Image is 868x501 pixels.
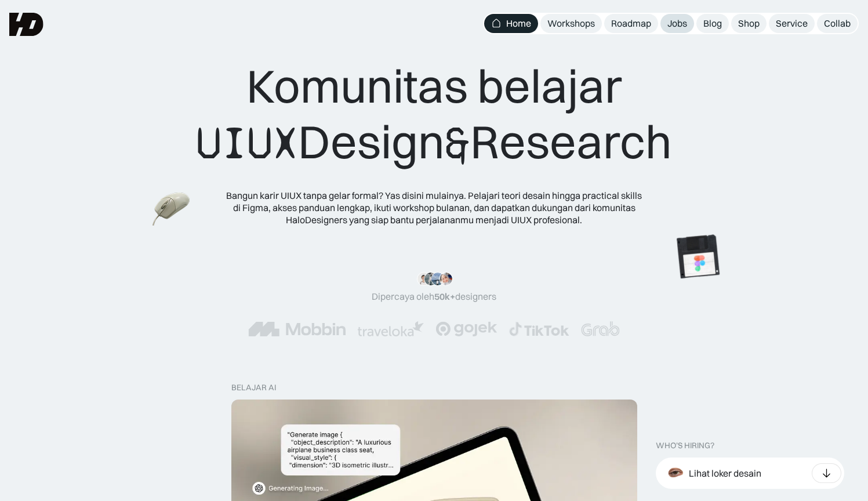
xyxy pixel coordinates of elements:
div: Shop [738,17,760,30]
a: Blog [696,14,729,33]
div: Komunitas belajar Design Research [196,58,672,171]
a: Jobs [660,14,694,33]
div: Lihat loker desain [689,467,761,480]
a: Home [484,14,538,33]
span: UIUX [196,115,298,171]
a: Shop [731,14,767,33]
a: Service [769,14,815,33]
div: Jobs [667,17,687,30]
div: Home [506,17,531,30]
div: WHO’S HIRING? [656,441,714,451]
a: Workshops [540,14,602,33]
span: & [445,115,470,171]
div: Bangun karir UIUX tanpa gelar formal? Yas disini mulainya. Pelajari teori desain hingga practical... [226,190,643,226]
span: 50k+ [434,291,455,302]
a: Roadmap [604,14,658,33]
div: Service [776,17,808,30]
div: Blog [703,17,722,30]
a: Collab [817,14,858,33]
div: belajar ai [231,383,276,393]
div: Collab [824,17,851,30]
div: Workshops [547,17,595,30]
div: Roadmap [611,17,651,30]
div: Dipercaya oleh designers [372,291,496,303]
